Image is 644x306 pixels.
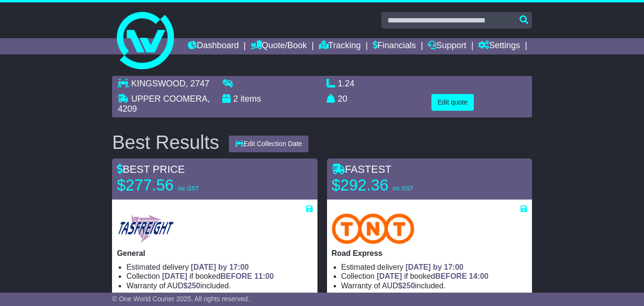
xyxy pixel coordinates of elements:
[478,38,520,54] a: Settings
[341,263,527,272] li: Estimated delivery
[377,272,488,280] span: if booked
[338,94,348,104] span: 20
[131,79,185,88] span: KINGSWOOD
[162,272,187,280] span: [DATE]
[435,272,467,280] span: BEFORE
[131,94,207,104] span: UPPER COOMERA
[191,263,249,271] span: [DATE] by 17:00
[393,185,413,192] span: inc GST
[185,79,209,88] span: , 2747
[117,163,184,175] span: BEST PRICE
[240,94,261,104] span: items
[126,263,312,272] li: Estimated delivery
[126,281,312,290] li: Warranty of AUD included.
[341,281,527,290] li: Warranty of AUD included.
[188,282,201,290] span: 250
[188,38,239,54] a: Dashboard
[251,38,307,54] a: Quote/Book
[341,272,527,281] li: Collection
[117,249,312,258] p: General
[126,272,312,281] li: Collection
[428,38,466,54] a: Support
[107,132,224,153] div: Best Results
[117,213,174,244] img: Tasfreight: General
[184,282,201,290] span: $
[229,136,308,152] button: Edit Collection Date
[162,272,274,280] span: if booked
[338,79,355,88] span: 1.24
[220,272,252,280] span: BEFORE
[406,263,464,271] span: [DATE] by 17:00
[373,38,416,54] a: Financials
[117,176,236,195] p: $277.56
[332,213,415,244] img: TNT Domestic: Road Express
[398,282,415,290] span: $
[112,295,250,303] span: © One World Courier 2025. All rights reserved.
[254,272,274,280] span: 11:00
[377,272,402,280] span: [DATE]
[233,94,238,104] span: 2
[402,282,415,290] span: 250
[332,163,392,175] span: FASTEST
[319,38,361,54] a: Tracking
[178,185,199,192] span: inc GST
[118,94,210,114] span: , 4209
[332,176,451,195] p: $292.36
[332,249,527,258] p: Road Express
[469,272,489,280] span: 14:00
[431,94,474,111] button: Edit quote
